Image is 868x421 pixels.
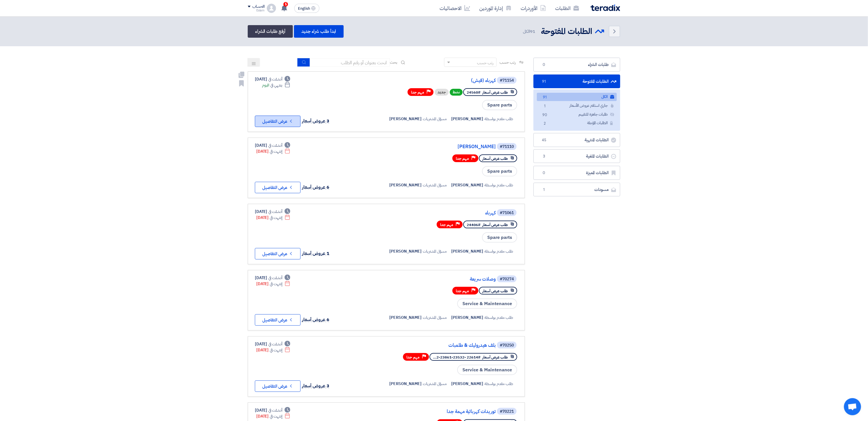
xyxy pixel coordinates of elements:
[382,409,496,414] a: توريدات كهربائية مهمة جدا
[523,28,536,35] span: الكل
[541,94,548,100] span: 91
[268,407,282,413] span: أنشئت في
[591,5,620,11] img: Teradix logo
[482,156,508,161] span: طلب عرض أسعار
[382,144,496,149] a: [PERSON_NAME]
[302,382,329,389] span: 3 عروض أسعار
[541,26,592,37] h2: الطلبات المفتوحة
[248,9,265,12] div: Eslam
[270,148,282,154] span: إنتهت في
[456,156,469,161] span: مهم جدا
[390,59,397,65] span: بحث
[268,142,282,148] span: أنشئت في
[310,58,390,67] input: ابحث بعنوان أو رقم الطلب
[389,182,422,188] span: [PERSON_NAME]
[256,148,290,154] div: [DATE]
[423,116,447,122] span: مسؤل المشتريات
[541,121,548,127] span: 2
[256,413,290,419] div: [DATE]
[457,365,517,375] span: Service & Maintenance
[541,170,547,176] span: 0
[433,354,480,360] span: #22614 -23532-23861-2...
[537,93,617,101] a: الكل
[537,119,617,127] a: الطلبات المؤجلة
[294,4,319,13] button: English
[537,110,617,119] a: طلبات جاهزة للتقييم
[389,248,422,254] span: [PERSON_NAME]
[541,103,548,109] span: 1
[268,341,282,347] span: أنشئت في
[533,74,620,88] a: الطلبات المفتوحة91
[541,137,547,143] span: 45
[382,343,496,348] a: بلف هيدروليك & طلمبات
[255,209,290,215] div: [DATE]
[255,314,301,326] button: عرض التفاصيل
[451,381,484,387] span: [PERSON_NAME]
[451,116,484,122] span: [PERSON_NAME]
[382,277,496,282] a: وصلات سريعة
[533,183,620,197] a: مسودات1
[435,1,475,15] a: الاحصائيات
[435,89,449,96] div: جديد
[485,182,513,188] span: طلب مقدم بواسطة
[482,166,517,176] span: Spare parts
[302,316,329,323] span: 6 عروض أسعار
[541,79,547,84] span: 91
[294,25,343,38] a: ابدأ طلب شراء جديد
[500,145,514,149] div: #71110
[302,184,329,191] span: 6 عروض أسعار
[457,299,517,309] span: Service & Maintenance
[423,381,447,387] span: مسؤل المشتريات
[467,90,480,95] span: #24560
[268,76,282,82] span: أنشئت في
[551,1,584,15] a: الطلبات
[482,288,508,294] span: طلب عرض أسعار
[450,89,463,96] span: نشط
[389,381,422,387] span: [PERSON_NAME]
[500,78,514,82] div: #71154
[423,182,447,188] span: مسؤل المشتريات
[485,315,513,321] span: طلب مقدم بواسطة
[500,211,514,215] div: #71061
[423,315,447,321] span: مسؤل المشتريات
[270,347,282,353] span: إنتهت في
[482,354,508,360] span: طلب عرض أسعار
[255,182,301,193] button: عرض التفاصيل
[406,354,420,360] span: مهم جدا
[440,222,453,227] span: مهم جدا
[500,343,514,347] div: #70250
[451,182,484,188] span: [PERSON_NAME]
[270,281,282,287] span: إنتهت في
[516,1,551,15] a: الأوردرات
[500,59,516,65] span: رتب حسب
[256,347,290,353] div: [DATE]
[255,116,301,127] button: عرض التفاصيل
[467,222,480,227] span: #24406
[267,4,276,13] img: profile_test.png
[541,62,547,68] span: 0
[255,341,290,347] div: [DATE]
[255,407,290,413] div: [DATE]
[389,315,422,321] span: [PERSON_NAME]
[477,60,494,66] div: رتب حسب
[482,232,517,243] span: Spare parts
[255,248,301,259] button: عرض التفاصيل
[541,187,547,193] span: 1
[533,133,620,147] a: الطلبات المنتهية45
[533,166,620,180] a: الطلبات المميزة0
[382,78,496,83] a: كهرباء (فيش)
[500,277,514,281] div: #70274
[382,210,496,215] a: كهرباء
[485,116,513,122] span: طلب مقدم بواسطة
[482,100,517,110] span: Spare parts
[302,118,329,124] span: 3 عروض أسعار
[451,248,484,254] span: [PERSON_NAME]
[256,281,290,287] div: [DATE]
[456,288,469,294] span: مهم جدا
[844,398,861,415] a: Open chat
[255,142,290,148] div: [DATE]
[533,149,620,163] a: الطلبات الملغية3
[255,275,290,281] div: [DATE]
[411,90,424,95] span: مهم جدا
[485,248,513,254] span: طلب مقدم بواسطة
